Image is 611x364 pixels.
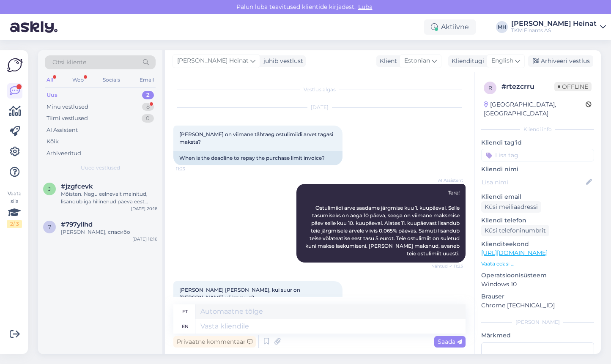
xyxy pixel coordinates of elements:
p: Kliendi tag'id [481,138,594,147]
div: [DATE] 16:16 [132,236,157,242]
div: Klienditugi [448,57,484,66]
p: Kliendi nimi [481,165,594,174]
div: 8 [142,103,154,111]
p: Chrome [TECHNICAL_ID] [481,301,594,310]
span: r [488,85,492,91]
div: [DATE] [173,104,466,111]
div: TKM Finants AS [511,27,597,34]
div: # rtezcrru [501,82,554,92]
div: Vestlus algas [173,86,466,93]
span: AI Assistent [431,177,463,183]
div: Privaatne kommentaar [173,336,256,348]
span: 7 [48,224,51,230]
div: Socials [101,74,122,85]
span: Otsi kliente [52,58,86,67]
span: j [48,186,51,192]
span: Uued vestlused [81,164,120,172]
span: Nähtud ✓ 11:23 [431,263,463,269]
div: AI Assistent [47,126,78,134]
span: Offline [554,82,592,91]
div: Küsi telefoninumbrit [481,225,549,236]
input: Lisa tag [481,149,594,161]
span: 11:23 [176,166,208,172]
span: [PERSON_NAME] [PERSON_NAME], kui suur on [PERSON_NAME] võlgnevus? [179,287,301,301]
p: Vaata edasi ... [481,260,594,268]
div: All [45,74,55,85]
div: Mõistan. Nagu eelnevalt mainitud, lisandub iga hilinenud päeva eest 0.065% viivistasu, mis kuvata... [61,190,157,205]
div: [PERSON_NAME] Heinat [511,20,597,27]
p: Operatsioonisüsteem [481,271,594,280]
div: Tiimi vestlused [47,114,88,123]
p: Windows 10 [481,280,594,289]
input: Lisa nimi [482,178,584,187]
div: en [182,319,189,334]
div: Arhiveeri vestlus [528,55,593,67]
div: Vaata siia [7,190,22,228]
div: et [182,304,188,319]
div: Minu vestlused [47,103,88,111]
div: Uus [47,91,58,99]
span: Saada [438,338,462,345]
div: Kõik [47,137,59,146]
div: juhib vestlust [260,57,303,66]
div: 2 [142,91,154,99]
div: [PERSON_NAME] [481,318,594,326]
div: 0 [142,114,154,123]
span: [PERSON_NAME] on viimane tähtaeg ostulimiidi arvet tagasi maksta? [179,131,334,145]
div: Kliendi info [481,126,594,133]
span: #797yllhd [61,221,93,228]
img: Askly Logo [7,57,23,73]
span: [PERSON_NAME] Heinat [177,56,249,66]
p: Brauser [481,292,594,301]
div: MH [496,21,508,33]
span: Estonian [404,56,430,66]
p: Klienditeekond [481,240,594,249]
span: English [491,56,513,66]
div: Web [71,74,85,85]
div: [PERSON_NAME], спасибо [61,228,157,236]
div: Email [138,74,156,85]
span: #jzgfcevk [61,183,93,190]
div: Küsi meiliaadressi [481,201,541,213]
a: [URL][DOMAIN_NAME] [481,249,548,257]
div: [GEOGRAPHIC_DATA], [GEOGRAPHIC_DATA] [484,100,586,118]
div: Arhiveeritud [47,149,81,158]
p: Kliendi telefon [481,216,594,225]
p: Märkmed [481,331,594,340]
div: [DATE] 20:16 [131,205,157,212]
div: Klient [376,57,397,66]
div: 2 / 3 [7,220,22,228]
span: Tere! Ostulimiidi arve saadame järgmise kuu 1. kuupäeval. Selle tasumiseks on aega 10 päeva, seeg... [305,189,461,257]
div: Aktiivne [424,19,476,35]
span: Luba [356,3,375,11]
p: Kliendi email [481,192,594,201]
div: When is the deadline to repay the purchase limit invoice? [173,151,342,165]
a: [PERSON_NAME] HeinatTKM Finants AS [511,20,606,34]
